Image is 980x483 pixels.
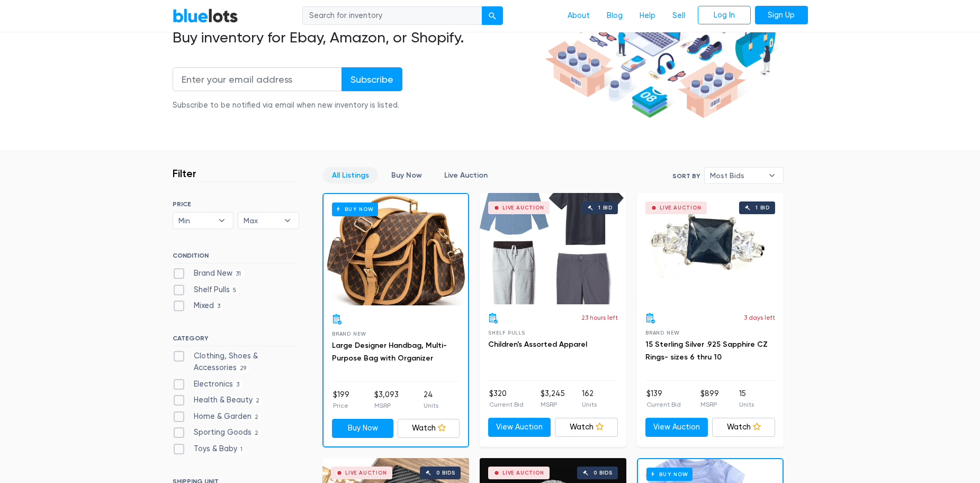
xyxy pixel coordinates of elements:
h6: CATEGORY [173,335,299,346]
a: Watch [555,418,618,437]
li: 162 [582,388,597,409]
li: $139 [646,388,681,409]
input: Search for inventory [302,6,482,25]
p: MSRP [374,401,399,410]
label: Sporting Goods [173,427,262,438]
li: 24 [424,389,438,410]
span: Shelf Pulls [488,330,525,336]
div: 1 bid [756,205,770,210]
span: Brand New [645,330,680,336]
div: Live Auction [345,470,387,476]
div: 1 bid [598,205,613,210]
span: Max [244,213,278,229]
li: $899 [700,388,719,409]
div: Live Auction [502,205,544,210]
li: $199 [333,389,349,410]
a: Blog [598,6,631,26]
a: 15 Sterling Silver .925 Sapphire CZ Rings- sizes 6 thru 10 [645,340,768,362]
div: 0 bids [594,470,613,476]
p: MSRP [541,400,565,409]
label: Toys & Baby [173,443,246,455]
span: Min [178,213,213,229]
a: Children's Assorted Apparel [488,340,587,349]
label: Clothing, Shoes & Accessories [173,350,299,373]
a: Help [631,6,664,26]
span: 2 [251,413,262,421]
span: 29 [237,364,250,373]
h6: PRICE [173,200,299,208]
label: Electronics [173,379,243,390]
p: Current Bid [489,400,524,409]
h6: CONDITION [173,252,299,264]
a: View Auction [488,418,551,437]
span: 31 [232,270,245,278]
p: Units [739,400,754,409]
p: 3 days left [744,313,775,322]
div: Live Auction [660,205,702,210]
span: Brand New [332,331,366,337]
p: Units [582,400,597,409]
p: MSRP [700,400,719,409]
input: Subscribe [341,67,402,91]
label: Home & Garden [173,411,262,423]
a: Watch [712,418,775,437]
span: 2 [251,429,262,438]
a: About [559,6,598,26]
b: ▾ [211,213,233,229]
label: Sort By [672,171,700,181]
label: Mixed [173,300,224,312]
a: BlueLots [173,8,238,23]
span: 1 [237,445,246,454]
h6: Buy Now [332,203,378,216]
p: Current Bid [646,400,681,409]
label: Brand New [173,268,245,279]
label: Health & Beauty [173,394,263,406]
a: All Listings [323,167,378,183]
li: $320 [489,388,524,409]
label: Shelf Pulls [173,284,240,296]
a: Large Designer Handbag, Multi-Purpose Bag with Organizer [332,341,447,363]
input: Enter your email address [173,67,342,91]
p: 23 hours left [581,313,618,322]
a: Live Auction 1 bid [637,193,784,304]
span: Most Bids [710,168,763,183]
p: Units [424,401,438,410]
span: 3 [214,303,224,311]
p: Price [333,401,349,410]
div: Subscribe to be notified via email when new inventory is listed. [173,100,402,111]
a: Buy Now [323,194,468,305]
a: Sign Up [755,6,808,25]
div: 0 bids [436,470,455,476]
div: Live Auction [502,470,544,476]
h3: Filter [173,167,196,180]
a: Sell [664,6,694,26]
a: Log In [698,6,751,25]
span: 5 [230,286,240,295]
li: $3,245 [541,388,565,409]
a: Buy Now [332,419,394,438]
li: $3,093 [374,389,399,410]
a: Buy Now [382,167,431,183]
span: 3 [233,381,243,389]
h2: Buy inventory for Ebay, Amazon, or Shopify. [173,29,541,47]
a: Live Auction 1 bid [480,193,626,304]
a: Watch [398,419,460,438]
span: 2 [253,397,263,405]
b: ▾ [761,168,783,183]
b: ▾ [276,213,299,229]
li: 15 [739,388,754,409]
h6: Buy Now [646,468,693,481]
a: Live Auction [435,167,497,183]
a: View Auction [645,418,708,437]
